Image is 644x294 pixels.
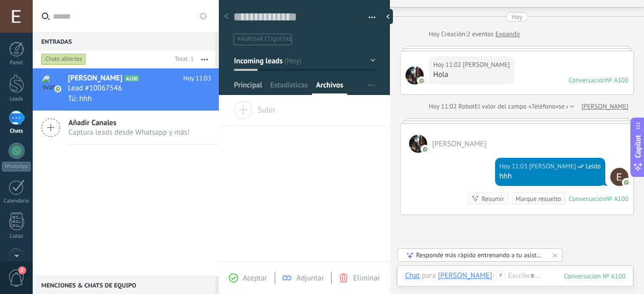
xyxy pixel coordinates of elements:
button: Más [194,50,215,68]
div: Hoy 11:03 [500,161,529,171]
span: para [422,271,436,281]
img: com.amocrm.amocrmwa.svg [422,146,429,153]
div: Resumir [481,194,504,204]
span: Emilian Simon [409,135,427,153]
div: Conversación [569,76,606,84]
span: Estadísticas [270,80,308,95]
div: Calendario [2,198,31,205]
span: Hoy 11:03 [183,73,211,83]
img: com.amocrm.amocrmwa.svg [418,77,425,84]
span: [PERSON_NAME] [68,73,122,83]
div: Marque resuelto [516,194,561,204]
div: Conversación [569,194,606,203]
img: com.amocrm.amocrmwa.svg [623,179,630,186]
span: Copilot [633,135,643,158]
span: Emilian Simon [432,139,487,149]
span: A100 [124,75,139,81]
span: Adjuntar [296,273,324,283]
span: : [492,271,494,281]
div: Hoy 11:02 [433,60,463,70]
span: 2 [18,266,26,274]
span: Robot [458,102,474,111]
div: Entradas [33,32,215,50]
div: Total: 1 [171,54,194,64]
div: Panel [2,60,31,66]
span: Principal [234,80,262,95]
div: № A100 [606,194,628,203]
span: 2 eventos [467,29,494,39]
span: Leído [586,161,601,171]
span: Eliminar [353,273,380,283]
div: Emilian Simon [438,271,492,280]
div: Hoy 11:02 [429,102,458,112]
div: Chats [2,128,31,135]
span: Lead #10067546 [68,83,122,93]
div: Leads [2,96,31,103]
span: Subir [233,101,276,115]
div: Listas [2,233,31,240]
div: hhh [500,171,601,181]
div: WhatsApp [2,162,31,171]
a: [PERSON_NAME] [582,102,628,112]
span: Emilian Simon [406,66,424,84]
span: Emilian Simon [463,60,510,70]
span: #agregar etiquetas [237,36,291,43]
span: Aceptar [243,273,267,283]
div: Menciones & Chats de equipo [33,276,215,294]
span: El valor del campo «Teléfono» [475,102,559,112]
span: Archivos [316,80,343,95]
span: Tú: hhh [68,94,92,104]
a: Expandir [496,29,520,39]
span: Captura leads desde Whatsapp y más! [68,128,190,137]
div: Hoy [512,12,523,22]
span: Añadir Canales [68,118,190,128]
div: Creación: [429,29,520,39]
span: Emilian Simon [610,168,628,186]
span: Emilian Simon (Oficina de Venta) [529,161,576,171]
div: Hoy [429,29,441,39]
div: 100 [564,272,625,280]
div: № A100 [606,76,628,84]
a: avataricon[PERSON_NAME]A100Hoy 11:03Lead #10067546Tú: hhh [33,68,219,111]
img: icon [54,85,61,92]
div: Responde más rápido entrenando a tu asistente AI con tus fuentes de datos [416,251,545,259]
div: Ocultar [383,9,393,24]
div: Hola [433,70,510,80]
div: Chats abiertos [41,53,86,65]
